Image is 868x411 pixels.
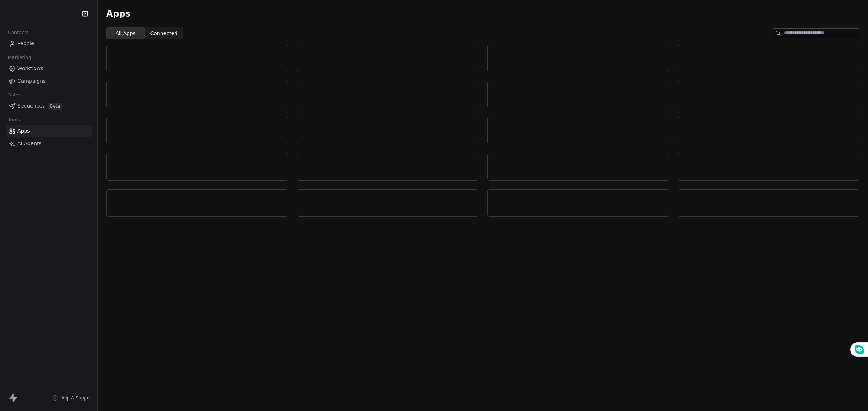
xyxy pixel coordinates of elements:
[17,65,43,72] span: Workflows
[6,62,92,74] a: Workflows
[17,77,46,85] span: Campaigns
[17,102,45,110] span: Sequences
[52,395,93,401] a: Help & Support
[17,40,34,47] span: People
[6,100,92,112] a: SequencesBeta
[5,52,34,63] span: Marketing
[48,103,62,110] span: Beta
[6,125,92,137] a: Apps
[17,140,42,147] span: AI Agents
[6,75,92,87] a: Campaigns
[5,114,23,125] span: Tools
[5,90,24,100] span: Sales
[60,395,93,401] span: Help & Support
[106,8,131,19] span: Apps
[17,127,30,135] span: Apps
[150,30,178,37] span: Connected
[5,27,32,38] span: Contacts
[6,138,92,150] a: AI Agents
[6,38,92,49] a: People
